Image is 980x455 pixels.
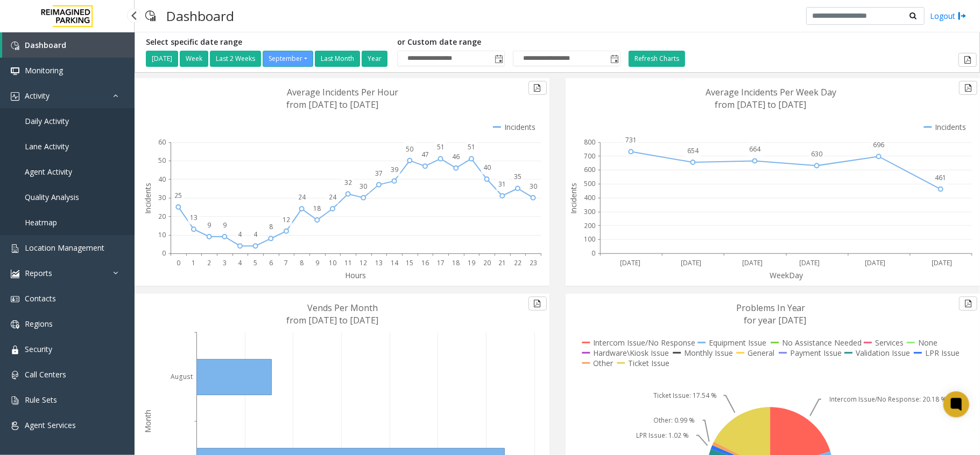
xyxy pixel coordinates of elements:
[300,258,304,267] text: 8
[2,32,135,58] a: Dashboard
[742,258,763,267] text: [DATE]
[171,372,193,381] text: August
[207,258,211,267] text: 2
[25,217,57,227] span: Heatmap
[498,258,506,267] text: 21
[620,258,640,267] text: [DATE]
[930,10,967,22] a: Logout
[162,249,166,258] text: 0
[959,297,977,311] button: Export to pdf
[329,258,336,267] text: 10
[223,220,227,230] text: 9
[11,346,19,354] img: 'icon'
[307,302,378,314] text: Vends Per Month
[530,258,537,267] text: 23
[313,204,321,213] text: 18
[25,65,63,75] span: Monitoring
[25,91,50,101] span: Activity
[25,40,66,50] span: Dashboard
[145,3,156,29] img: pageIcon
[161,3,239,29] h3: Dashboard
[223,258,227,267] text: 3
[629,51,685,67] button: Refresh Charts
[584,179,595,188] text: 500
[958,53,977,67] button: Export to pdf
[298,192,306,202] text: 24
[253,230,258,239] text: 4
[25,319,53,329] span: Regions
[584,235,595,244] text: 100
[11,422,19,430] img: 'icon'
[238,230,243,239] text: 4
[11,244,19,253] img: 'icon'
[437,142,445,151] text: 51
[391,258,399,267] text: 14
[25,243,104,253] span: Location Management
[11,295,19,304] img: 'icon'
[11,92,19,101] img: 'icon'
[530,182,537,191] text: 30
[483,258,491,267] text: 20
[238,258,243,267] text: 4
[143,183,153,214] text: Incidents
[528,81,547,95] button: Export to pdf
[25,167,72,177] span: Agent Activity
[468,258,475,267] text: 19
[269,258,273,267] text: 6
[437,258,445,267] text: 17
[568,183,579,214] text: Incidents
[146,38,389,47] h5: Select specific date range
[397,38,621,47] h5: or Custom date range
[25,395,57,405] span: Rule Sets
[146,51,178,67] button: [DATE]
[421,258,429,267] text: 16
[344,258,352,267] text: 11
[514,258,521,267] text: 22
[375,169,383,178] text: 37
[744,314,807,326] text: for year [DATE]
[210,51,261,67] button: Last 2 Weeks
[25,192,79,202] span: Quality Analysis
[174,191,182,200] text: 25
[158,156,166,165] text: 50
[25,369,66,380] span: Call Centers
[359,258,367,267] text: 12
[11,270,19,278] img: 'icon'
[158,175,166,184] text: 40
[190,213,198,222] text: 13
[391,165,398,174] text: 39
[811,149,822,158] text: 630
[608,51,620,66] span: Toggle popup
[584,221,595,230] text: 200
[959,81,977,95] button: Export to pdf
[865,258,885,267] text: [DATE]
[25,268,52,278] span: Reports
[11,42,19,50] img: 'icon'
[283,215,290,224] text: 12
[362,51,387,67] button: Year
[653,416,695,425] text: Other: 0.99 %
[25,344,52,354] span: Security
[287,86,399,98] text: Average Incidents Per Hour
[483,163,491,172] text: 40
[286,314,378,326] text: from [DATE] to [DATE]
[829,395,947,404] text: Intercom Issue/No Response: 20.18 %
[11,371,19,380] img: 'icon'
[25,141,69,151] span: Lane Activity
[177,258,180,267] text: 0
[375,258,383,267] text: 13
[873,140,884,149] text: 696
[653,391,717,400] text: Ticket Issue: 17.54 %
[932,258,952,267] text: [DATE]
[681,258,701,267] text: [DATE]
[263,51,313,67] button: September
[269,222,273,231] text: 8
[286,99,378,111] text: from [DATE] to [DATE]
[636,431,689,440] text: LPR Issue: 1.02 %
[25,116,69,126] span: Daily Activity
[25,420,76,430] span: Agent Services
[584,166,595,175] text: 600
[192,258,196,267] text: 1
[285,258,288,267] text: 7
[625,135,637,144] text: 731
